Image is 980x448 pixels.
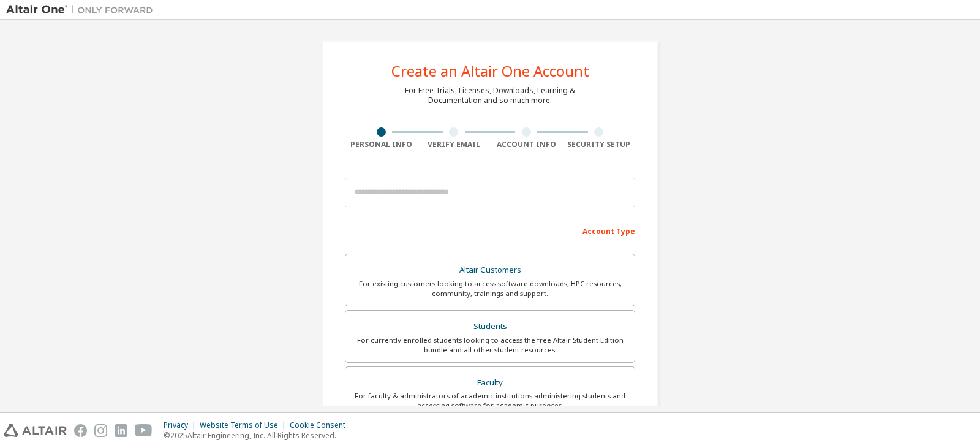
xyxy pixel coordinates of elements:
[345,221,635,240] div: Account Type
[490,140,563,150] div: Account Info
[353,391,627,411] div: For faculty & administrators of academic institutions administering students and accessing softwa...
[563,140,636,150] div: Security Setup
[164,430,353,441] p: © 2025 Altair Engineering, Inc. All Rights Reserved.
[94,424,107,437] img: instagram.svg
[353,318,627,335] div: Students
[135,424,153,437] img: youtube.svg
[418,140,491,150] div: Verify Email
[290,420,353,430] div: Cookie Consent
[391,64,589,78] div: Create an Altair One Account
[353,335,627,355] div: For currently enrolled students looking to access the free Altair Student Edition bundle and all ...
[353,279,627,298] div: For existing customers looking to access software downloads, HPC resources, community, trainings ...
[164,420,200,430] div: Privacy
[115,424,127,437] img: linkedin.svg
[4,424,67,437] img: altair_logo.svg
[74,424,87,437] img: facebook.svg
[200,420,290,430] div: Website Terms of Use
[6,4,159,16] img: Altair One
[405,86,575,105] div: For Free Trials, Licenses, Downloads, Learning & Documentation and so much more.
[345,140,418,150] div: Personal Info
[353,262,627,279] div: Altair Customers
[353,374,627,392] div: Faculty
